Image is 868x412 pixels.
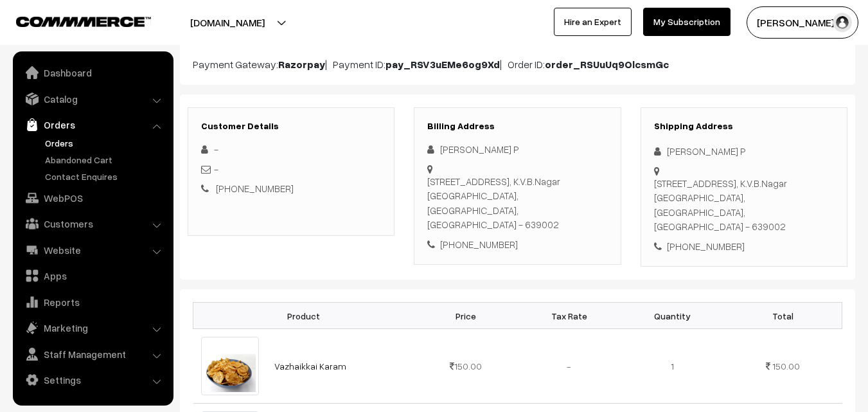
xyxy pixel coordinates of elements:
[193,57,842,72] p: Payment Gateway: | Payment ID: | Order ID:
[16,13,128,28] a: COMMMERCE
[654,176,834,234] div: [STREET_ADDRESS], K.V.B.Nagar [GEOGRAPHIC_DATA], [GEOGRAPHIC_DATA], [GEOGRAPHIC_DATA] - 639002
[654,121,834,132] h3: Shipping Address
[671,361,674,372] span: 1
[450,361,482,372] span: 150.00
[427,237,607,252] div: [PHONE_NUMBER]
[16,212,169,235] a: Customers
[517,329,621,404] td: -
[427,174,607,232] div: [STREET_ADDRESS], K.V.B.Nagar [GEOGRAPHIC_DATA], [GEOGRAPHIC_DATA], [GEOGRAPHIC_DATA] - 639002
[201,337,260,395] img: Vazhaikkai Karam Wepsite3.jpg
[833,13,852,32] img: user
[16,264,169,287] a: Apps
[554,8,632,36] a: Hire an Expert
[16,186,169,210] a: WebPOS
[427,121,607,132] h3: Billing Address
[385,58,500,71] b: pay_RSV3uEMe6og9Xd
[517,303,621,329] th: Tax Rate
[145,6,310,39] button: [DOMAIN_NAME]
[654,144,834,159] div: [PERSON_NAME] P
[16,291,169,314] a: Reports
[414,303,518,329] th: Price
[427,142,607,157] div: [PERSON_NAME] P
[16,113,169,136] a: Orders
[201,121,381,132] h3: Customer Details
[654,239,834,254] div: [PHONE_NUMBER]
[201,162,381,177] div: -
[193,303,414,329] th: Product
[16,316,169,339] a: Marketing
[16,61,169,84] a: Dashboard
[16,87,169,111] a: Catalog
[16,238,169,262] a: Website
[16,368,169,391] a: Settings
[747,6,858,39] button: [PERSON_NAME] s…
[772,361,800,372] span: 150.00
[278,58,325,71] b: Razorpay
[42,153,169,166] a: Abandoned Cart
[216,183,294,194] a: [PHONE_NUMBER]
[42,170,169,183] a: Contact Enquires
[545,58,669,71] b: order_RSUuUq9OlcsmGc
[16,17,151,26] img: COMMMERCE
[724,303,842,329] th: Total
[201,142,381,157] div: -
[621,303,724,329] th: Quantity
[274,361,346,372] a: Vazhaikkai Karam
[16,343,169,366] a: Staff Management
[42,136,169,150] a: Orders
[643,8,731,36] a: My Subscription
